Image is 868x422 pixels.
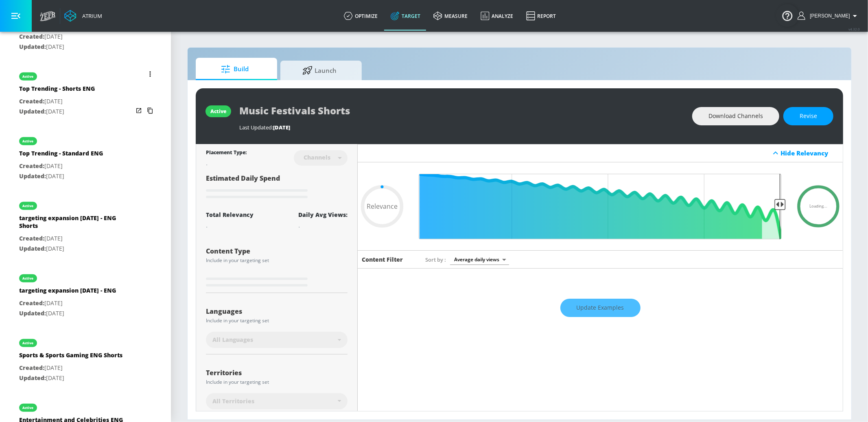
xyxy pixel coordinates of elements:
[23,406,34,410] div: active
[144,105,156,116] button: Copy Targeting Set Link
[19,171,103,181] p: [DATE]
[19,286,116,298] div: targeting expansion [DATE] - ENG
[273,124,290,131] span: [DATE]
[474,1,520,31] a: Analyze
[19,214,133,234] div: targeting expansion [DATE] - ENG Shorts
[23,276,34,280] div: active
[79,12,102,20] div: Atrium
[450,254,509,265] div: Average daily views
[19,43,46,50] span: Updated:
[206,211,254,219] div: Total Relevancy
[358,144,843,162] div: Hide Relevancy
[427,1,474,31] a: measure
[13,266,158,324] div: activetargeting expansion [DATE] - ENGCreated:[DATE]Updated:[DATE]
[210,108,226,115] div: active
[19,107,46,115] span: Updated:
[19,245,46,252] span: Updated:
[19,149,103,161] div: Top Trending - Standard ENG
[692,107,779,125] button: Download Channels
[19,308,116,319] p: [DATE]
[425,256,446,263] span: Sort by
[23,74,34,79] div: active
[19,85,95,96] div: Top Trending - Shorts ENG
[19,42,130,52] p: [DATE]
[212,336,253,344] span: All Languages
[239,124,684,131] div: Last Updated:
[800,111,817,121] span: Revise
[19,299,44,307] span: Created:
[776,4,799,27] button: Open Resource Center
[19,161,103,171] p: [DATE]
[206,380,348,385] div: Include in your targeting set
[23,204,34,208] div: active
[206,174,348,201] div: Estimated Daily Spend
[206,258,348,263] div: Include in your targeting set
[19,234,44,242] span: Created:
[19,351,122,363] div: Sports & Sports Gaming ENG Shorts
[362,256,403,263] h6: Content Filter
[19,107,95,117] p: [DATE]
[19,33,44,40] span: Created:
[848,27,860,31] span: v 4.32.0
[13,129,158,187] div: activeTop Trending - Standard ENGCreated:[DATE]Updated:[DATE]
[807,13,850,19] span: login as: casey.cohen@zefr.com
[367,203,398,210] span: Relevance
[415,174,786,239] input: Final Threshold
[708,111,763,121] span: Download Channels
[133,105,144,116] button: Open in new window
[19,234,133,244] p: [DATE]
[19,97,44,105] span: Created:
[289,61,350,80] span: Launch
[206,393,348,409] div: All Territories
[23,341,34,345] div: active
[298,211,348,219] div: Daily Avg Views:
[300,154,335,161] div: Channels
[809,204,827,208] span: Loading...
[13,331,158,389] div: activeSports & Sports Gaming ENG ShortsCreated:[DATE]Updated:[DATE]
[19,172,46,180] span: Updated:
[19,162,44,170] span: Created:
[19,364,44,372] span: Created:
[19,298,116,308] p: [DATE]
[384,1,427,31] a: Target
[212,397,254,405] span: All Territories
[23,139,34,143] div: active
[783,107,833,125] button: Revise
[19,309,46,317] span: Updated:
[520,1,562,31] a: Report
[206,174,280,183] span: Estimated Daily Spend
[206,248,348,254] div: Content Type
[206,318,348,323] div: Include in your targeting set
[13,64,158,122] div: activeTop Trending - Shorts ENGCreated:[DATE]Updated:[DATE]
[19,374,46,382] span: Updated:
[13,194,158,260] div: activetargeting expansion [DATE] - ENG ShortsCreated:[DATE]Updated:[DATE]
[19,96,95,107] p: [DATE]
[19,244,133,254] p: [DATE]
[19,373,122,383] p: [DATE]
[204,59,266,79] span: Build
[337,1,384,31] a: optimize
[206,308,348,315] div: Languages
[206,370,348,376] div: Territories
[781,149,838,157] div: Hide Relevancy
[64,10,102,22] a: Atrium
[19,32,130,42] p: [DATE]
[206,332,348,348] div: All Languages
[206,149,247,157] div: Placement Type:
[19,363,122,373] p: [DATE]
[798,11,860,21] button: [PERSON_NAME]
